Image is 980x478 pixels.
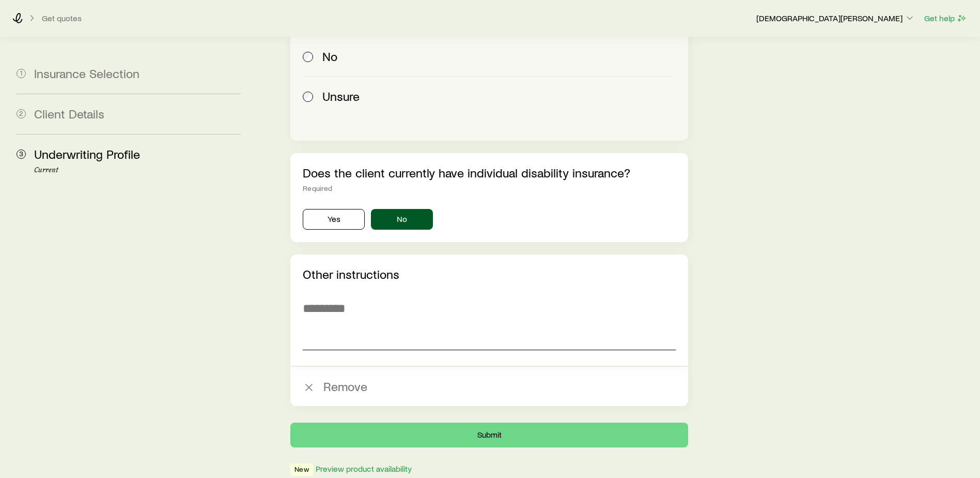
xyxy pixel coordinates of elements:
[303,267,676,281] p: Other instructions
[322,49,337,64] span: No
[41,13,82,23] button: Get quotes
[303,52,313,62] input: No
[371,209,433,230] button: No
[34,146,140,161] span: Underwriting Profile
[315,464,412,474] button: Preview product availability
[756,12,915,25] button: [DEMOGRAPHIC_DATA][PERSON_NAME]
[303,184,676,192] div: Required
[34,106,104,121] span: Client Details
[17,109,26,118] span: 2
[290,423,688,447] button: Submit
[303,166,676,180] p: Does the client currently have individual disability insurance?
[290,367,688,406] button: Remove
[34,166,241,174] p: Current
[17,69,26,78] span: 1
[322,89,360,103] span: Unsure
[303,92,313,102] input: Unsure
[34,66,139,81] span: Insurance Selection
[294,465,308,476] span: New
[756,13,915,23] p: [DEMOGRAPHIC_DATA][PERSON_NAME]
[303,209,365,230] button: Yes
[924,12,968,24] button: Get help
[17,150,26,159] span: 3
